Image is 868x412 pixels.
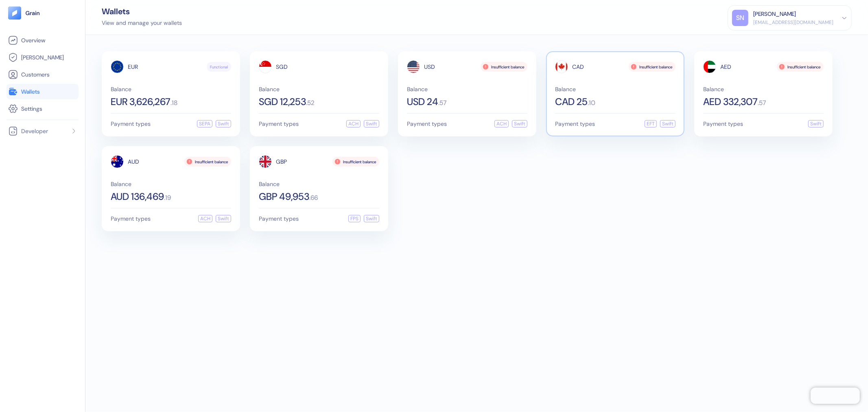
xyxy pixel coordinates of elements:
[407,86,527,92] span: Balance
[102,19,182,27] div: View and manage your wallets
[703,121,743,127] span: Payment types
[555,121,595,127] span: Payment types
[21,36,45,44] span: Overview
[753,10,796,18] div: [PERSON_NAME]
[197,120,212,127] div: SEPA
[720,64,731,70] span: AED
[753,19,833,26] div: [EMAIL_ADDRESS][DOMAIN_NAME]
[259,181,379,187] span: Balance
[407,121,447,127] span: Payment types
[8,7,21,20] img: logo-tablet-V2.svg
[758,100,766,106] span: . 57
[259,97,306,107] span: SGD 12,253
[128,64,138,70] span: EUR
[407,97,438,107] span: USD 24
[438,100,446,106] span: . 57
[732,10,748,26] div: SN
[811,388,860,404] iframe: Chatra live chat
[21,105,42,113] span: Settings
[21,127,48,135] span: Developer
[128,159,139,164] span: AUD
[8,53,77,62] a: [PERSON_NAME]
[102,7,182,15] div: Wallets
[309,195,318,201] span: . 66
[111,192,164,202] span: AUD 136,469
[276,159,287,164] span: GBP
[512,120,527,127] div: Swift
[111,181,231,187] span: Balance
[216,120,231,127] div: Swift
[216,215,231,222] div: Swift
[259,192,309,202] span: GBP 49,953
[210,64,228,70] span: Functional
[364,215,379,222] div: Swift
[346,120,361,127] div: ACH
[660,120,676,127] div: Swift
[777,62,824,72] div: Insufficient balance
[171,100,177,106] span: . 18
[555,86,676,92] span: Balance
[111,121,151,127] span: Payment types
[111,216,151,221] span: Payment types
[348,215,361,222] div: FPS
[555,97,588,107] span: CAD 25
[703,97,758,107] span: AED 332,307
[424,64,435,70] span: USD
[111,97,171,107] span: EUR 3,626,267
[25,10,40,16] img: logo
[198,215,212,222] div: ACH
[8,35,77,45] a: Overview
[8,104,77,114] a: Settings
[8,70,77,79] a: Customers
[572,64,584,70] span: CAD
[21,88,40,96] span: Wallets
[332,157,379,167] div: Insufficient balance
[808,120,824,127] div: Swift
[629,62,676,72] div: Insufficient balance
[494,120,509,127] div: ACH
[588,100,595,106] span: . 10
[184,157,231,167] div: Insufficient balance
[259,121,299,127] span: Payment types
[8,87,77,96] a: Wallets
[306,100,315,106] span: . 52
[21,53,64,61] span: [PERSON_NAME]
[164,195,171,201] span: . 19
[645,120,657,127] div: EFT
[21,70,50,79] span: Customers
[703,86,824,92] span: Balance
[276,64,288,70] span: SGD
[111,86,231,92] span: Balance
[481,62,527,72] div: Insufficient balance
[259,216,299,221] span: Payment types
[259,86,379,92] span: Balance
[364,120,379,127] div: Swift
